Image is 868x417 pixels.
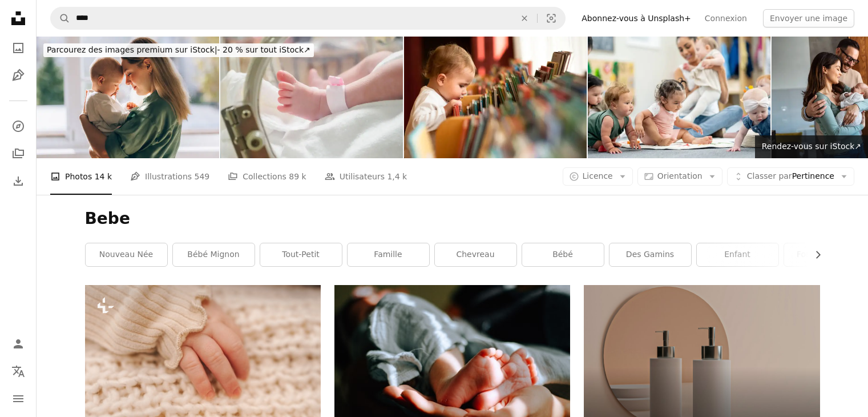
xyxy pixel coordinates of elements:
[7,115,30,138] a: Explorer
[763,9,854,27] button: Envoyer une image
[228,158,306,195] a: Collections 89 k
[435,243,516,266] a: chevreau
[7,64,30,87] a: Illustrations
[348,243,429,266] a: famille
[7,142,30,165] a: Collections
[85,209,820,229] h1: Bebe
[130,158,209,195] a: Illustrations 549
[747,171,792,181] span: Classer par
[538,7,565,29] button: Recherche de visuels
[86,243,167,266] a: nouveau née
[37,37,219,158] img: Embrasser la maternité : la mère et le bébé partagent un moment d’amour
[85,358,321,368] a: un gros plan de la main d’une personne sur une couverture
[7,7,30,32] a: Accueil — Unsplash
[404,37,587,158] img: Petite fille dans la bibliothèque
[583,171,613,181] span: Licence
[747,171,834,182] span: Pertinence
[808,243,820,266] button: faire défiler la liste vers la droite
[37,37,321,64] a: Parcourez des images premium sur iStock|- 20 % sur tout iStock↗
[173,243,255,266] a: bébé mignon
[657,171,703,181] span: Orientation
[195,170,210,183] span: 549
[522,243,604,266] a: Bébé
[220,37,403,158] img: Bébé fille nouveau-née à l’intérieur de la couveuse à l’hôpital avec le nom de balise pour le bra...
[697,243,778,266] a: enfant
[784,243,866,266] a: Fond de bébé
[637,167,722,186] button: Orientation
[588,37,770,158] img: Une journée à la garderie
[609,243,691,266] a: des gamins
[51,7,70,29] button: Rechercher sur Unsplash
[7,360,30,383] button: Langue
[698,9,754,27] a: Connexion
[289,170,306,183] span: 89 k
[47,45,310,54] span: - 20 % sur tout iStock ↗
[7,332,30,355] a: Connexion / S’inscrire
[387,170,407,183] span: 1,4 k
[762,142,861,151] span: Rendez-vous sur iStock ↗
[755,135,868,158] a: Rendez-vous sur iStock↗
[7,387,30,410] button: Menu
[260,243,342,266] a: tout-petit
[7,37,30,59] a: Photos
[50,7,566,30] form: Rechercher des visuels sur tout le site
[512,7,537,29] button: Effacer
[727,167,854,186] button: Classer parPertinence
[563,167,633,186] button: Licence
[334,358,570,368] a: personne tenant les pieds d’un bébé
[325,158,407,195] a: Utilisateurs 1,4 k
[47,45,217,54] span: Parcourez des images premium sur iStock |
[7,170,30,193] a: Historique de téléchargement
[575,9,698,27] a: Abonnez-vous à Unsplash+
